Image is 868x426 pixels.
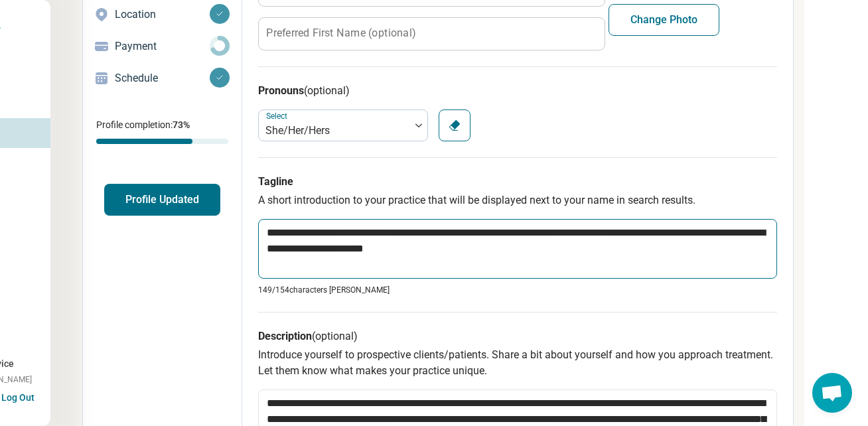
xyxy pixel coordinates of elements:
[173,119,190,130] span: 73 %
[83,62,242,94] a: Schedule
[266,28,415,38] label: Preferred First Name (optional)
[83,110,242,152] div: Profile completion:
[312,330,358,342] span: (optional)
[115,38,210,54] p: Payment
[83,31,242,62] a: Payment
[1,391,35,401] button: Log Out
[115,70,210,86] p: Schedule
[115,7,210,23] p: Location
[258,192,777,208] p: A short introduction to your practice that will be displayed next to your name in search results.
[258,284,777,296] p: 149/ 154 characters [PERSON_NAME]
[104,184,220,216] button: Profile Updated
[812,373,852,413] a: Open chat
[258,347,777,379] p: Introduce yourself to prospective clients/patients. Share a bit about yourself and how you approa...
[609,4,719,36] button: Change Photo
[304,84,350,97] span: (optional)
[258,174,777,190] h3: Tagline
[265,123,403,139] div: She/Her/Hers
[258,328,777,344] h3: Description
[266,111,290,121] label: Select
[258,83,777,99] h3: Pronouns
[96,139,228,144] div: Profile completion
